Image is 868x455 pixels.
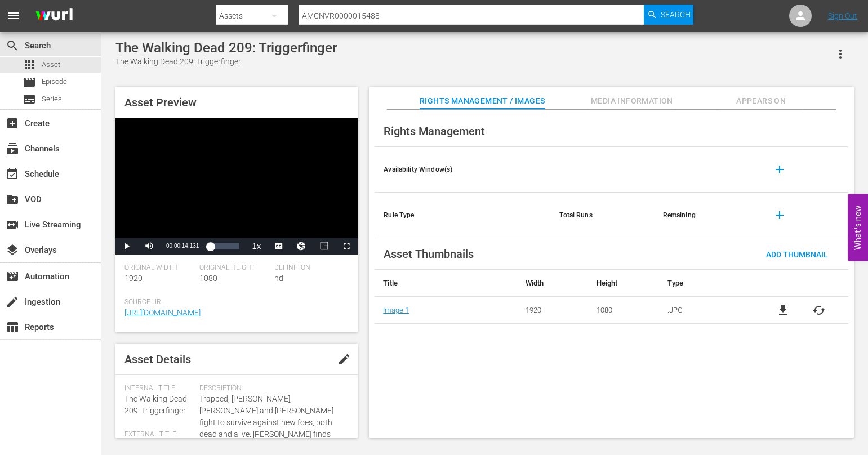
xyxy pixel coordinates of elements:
[6,193,19,206] span: create_new_folder
[588,270,659,297] th: Height
[199,264,269,273] span: Original Height
[245,238,268,255] button: Playback Rate
[23,92,36,106] span: Series
[331,346,358,373] button: edit
[166,243,199,249] span: 00:00:14.131
[757,244,837,264] button: Add Thumbnail
[659,297,754,324] td: .JPG
[115,118,358,255] div: Video Player
[124,298,343,307] span: Source Url
[384,247,474,261] span: Asset Thumbnails
[766,202,793,229] button: add
[124,264,194,273] span: Original Width
[115,40,337,56] div: The Walking Dead 209: Triggerfinger
[124,353,191,366] span: Asset Details
[6,167,19,181] span: Schedule
[313,238,335,255] button: Picture-in-Picture
[812,304,826,317] button: cached
[23,58,36,72] span: Asset
[27,3,81,29] img: ans4CAIJ8jUAAAAAAAAAAAAAAAAAAAAAAAAgQb4GAAAAAAAAAAAAAAAAAAAAAAAAJMjXAAAAAAAAAAAAAAAAAAAAAAAAgAT5G...
[375,193,550,238] th: Rule Type
[661,5,691,25] span: Search
[124,384,194,393] span: Internal Title:
[773,208,786,222] span: add
[6,218,19,231] span: switch_video
[6,39,19,52] span: Search
[42,76,67,87] span: Episode
[199,384,344,393] span: Description:
[274,264,344,273] span: Definition
[848,194,868,261] button: Open Feedback Widget
[644,5,693,25] button: Search
[42,93,62,105] span: Series
[384,124,485,138] span: Rights Management
[420,94,545,108] span: Rights Management / Images
[124,430,194,439] span: External Title:
[757,250,837,259] span: Add Thumbnail
[199,274,217,283] span: 1080
[590,94,674,108] span: Media Information
[124,96,197,109] span: Asset Preview
[383,306,409,314] a: Image 1
[517,297,588,324] td: 1920
[6,142,19,155] span: subscriptions
[766,156,793,183] button: add
[274,274,283,283] span: hd
[659,270,754,297] th: Type
[124,394,187,415] span: The Walking Dead 209: Triggerfinger
[337,353,351,366] span: edit
[776,304,790,317] a: file_download
[42,59,60,70] span: Asset
[23,75,36,89] span: Episode
[719,94,803,108] span: Appears On
[268,238,290,255] button: Captions
[335,238,358,255] button: Fullscreen
[115,56,337,68] div: The Walking Dead 209: Triggerfinger
[6,270,19,283] span: Automation
[588,297,659,324] td: 1080
[550,193,653,238] th: Total Runs
[210,243,239,249] div: Progress Bar
[6,117,19,130] span: add_box
[7,9,20,23] span: menu
[375,147,550,193] th: Availability Window(s)
[375,270,517,297] th: Title
[138,238,161,255] button: Mute
[124,274,143,283] span: 1920
[517,270,588,297] th: Width
[828,11,857,20] a: Sign Out
[6,320,19,334] span: table_chart
[199,393,344,452] span: Trapped, [PERSON_NAME], [PERSON_NAME] and [PERSON_NAME] fight to survive against new foes, both d...
[124,308,201,317] a: [URL][DOMAIN_NAME]
[654,193,757,238] th: Remaining
[115,238,138,255] button: Play
[6,295,19,309] span: Ingestion
[773,163,786,176] span: add
[290,238,313,255] button: Jump To Time
[6,243,19,257] span: layers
